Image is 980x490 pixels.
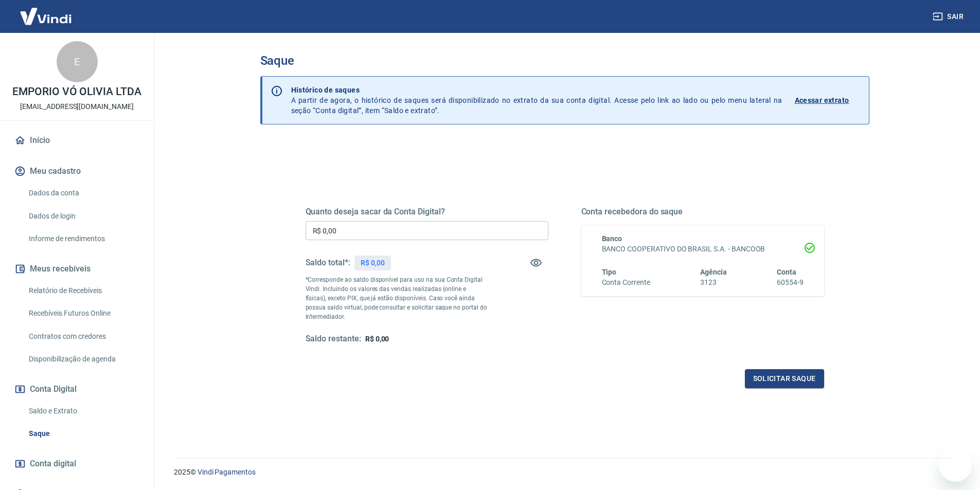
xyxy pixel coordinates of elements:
h5: Quanto deseja sacar da Conta Digital? [306,207,548,217]
button: Meus recebíveis [12,258,141,280]
a: Recebíveis Futuros Online [25,303,141,324]
a: Dados de login [25,206,141,227]
a: Dados da conta [25,183,141,204]
a: Relatório de Recebíveis [25,280,141,301]
img: Vindi [12,1,79,32]
h6: 60554-9 [777,277,804,288]
iframe: Botão para abrir a janela de mensagens [939,449,972,482]
span: Conta digital [30,457,76,471]
button: Solicitar saque [745,369,824,388]
h5: Saldo restante: [306,334,361,344]
h6: 3123 [700,277,727,288]
span: R$ 0,00 [365,335,389,343]
p: Histórico de saques [291,85,782,95]
h6: BANCO COOPERATIVO DO BRASIL S.A. - BANCOOB [602,244,804,255]
p: Acessar extrato [795,95,849,105]
h6: Conta Corrente [602,277,650,288]
a: Acessar extrato [795,85,861,116]
button: Conta Digital [12,378,141,401]
a: Contratos com credores [25,326,141,347]
a: Saldo e Extrato [25,401,141,422]
span: Tipo [602,268,617,276]
h5: Conta recebedora do saque [581,207,824,217]
p: A partir de agora, o histórico de saques será disponibilizado no extrato da sua conta digital. Ac... [291,85,782,116]
a: Informe de rendimentos [25,228,141,249]
button: Meu cadastro [12,160,141,183]
span: Agência [700,268,727,276]
span: Banco [602,234,622,243]
div: E [57,41,98,82]
h3: Saque [260,53,869,68]
p: EMPORIO VÓ OLIVIA LTDA [12,86,141,97]
a: Início [12,129,141,152]
h5: Saldo total*: [306,258,350,268]
span: Conta [777,268,796,276]
a: Vindi Pagamentos [198,468,256,476]
a: Saque [25,423,141,444]
button: Sair [931,7,968,26]
a: Disponibilização de agenda [25,349,141,370]
p: R$ 0,00 [361,258,385,268]
p: [EMAIL_ADDRESS][DOMAIN_NAME] [20,101,134,112]
a: Conta digital [12,452,141,475]
p: *Corresponde ao saldo disponível para uso na sua Conta Digital Vindi. Incluindo os valores das ve... [306,275,488,321]
p: 2025 © [174,467,955,478]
